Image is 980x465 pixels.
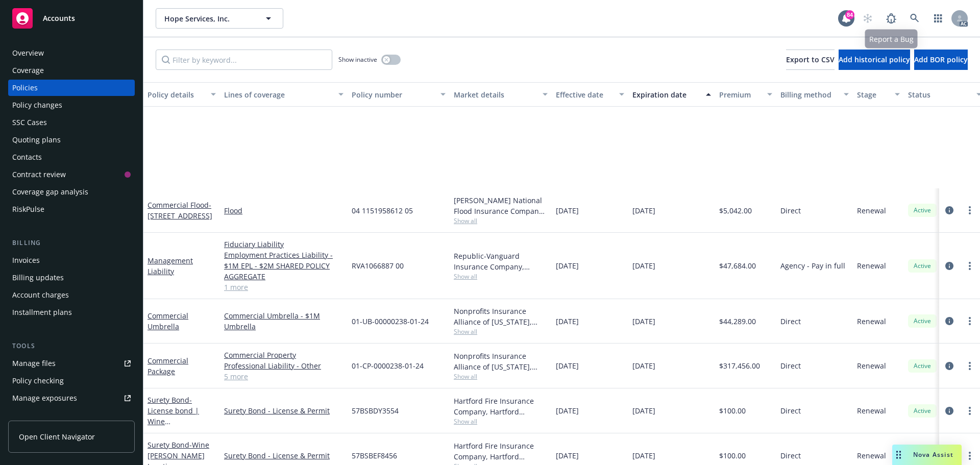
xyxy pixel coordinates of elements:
[8,132,135,148] a: Quoting plans
[857,260,886,271] span: Renewal
[853,82,904,107] button: Stage
[780,89,838,100] div: Billing method
[964,315,976,327] a: more
[8,287,135,303] a: Account charges
[8,4,135,33] a: Accounts
[556,316,579,327] span: [DATE]
[224,310,344,332] a: Commercial Umbrella - $1M Umbrella
[8,166,135,183] a: Contract review
[914,50,968,70] button: Add BOR policy
[8,341,135,351] div: Tools
[12,166,66,183] div: Contract review
[719,405,746,416] span: $100.00
[224,350,344,360] a: Commercial Property
[352,360,424,371] span: 01-CP-0000238-01-24
[857,360,886,371] span: Renewal
[12,184,88,200] div: Coverage gap analysis
[780,450,801,461] span: Direct
[220,82,348,107] button: Lines of coverage
[454,195,548,216] div: [PERSON_NAME] National Flood Insurance Company, [PERSON_NAME] Flood
[912,406,933,415] span: Active
[839,50,910,70] button: Add historical policy
[943,204,955,216] a: circleInformation
[943,260,955,272] a: circleInformation
[12,149,42,165] div: Contacts
[454,251,548,272] div: Republic-Vanguard Insurance Company, AmTrust Financial Services
[943,360,955,372] a: circleInformation
[43,14,75,22] span: Accounts
[8,97,135,113] a: Policy changes
[8,184,135,200] a: Coverage gap analysis
[148,89,205,100] div: Policy details
[845,10,854,19] div: 84
[786,50,835,70] button: Export to CSV
[8,390,135,406] span: Manage exposures
[632,450,655,461] span: [DATE]
[12,304,72,321] div: Installment plans
[632,89,700,100] div: Expiration date
[632,260,655,271] span: [DATE]
[857,89,889,100] div: Stage
[632,205,655,216] span: [DATE]
[8,114,135,131] a: SSC Cases
[881,8,901,29] a: Report a Bug
[892,445,962,465] button: Nova Assist
[719,360,760,371] span: $317,456.00
[12,201,44,217] div: RiskPulse
[556,89,613,100] div: Effective date
[8,373,135,389] a: Policy checking
[556,360,579,371] span: [DATE]
[632,316,655,327] span: [DATE]
[8,270,135,286] a: Billing updates
[912,261,933,271] span: Active
[913,450,953,459] span: Nova Assist
[719,89,761,100] div: Premium
[8,149,135,165] a: Contacts
[908,89,970,100] div: Status
[348,82,450,107] button: Policy number
[156,8,283,29] button: Hope Services, Inc.
[912,316,933,326] span: Active
[12,407,79,424] div: Manage certificates
[352,205,413,216] span: 04 1151958612 05
[12,45,44,61] div: Overview
[943,315,955,327] a: circleInformation
[8,238,135,248] div: Billing
[780,205,801,216] span: Direct
[454,306,548,327] div: Nonprofits Insurance Alliance of [US_STATE], Inc., Nonprofits Insurance Alliance of [US_STATE], I...
[943,405,955,417] a: circleInformation
[454,272,548,281] span: Show all
[454,396,548,417] div: Hartford Fire Insurance Company, Hartford Insurance Group
[857,316,886,327] span: Renewal
[912,206,933,215] span: Active
[892,445,905,465] div: Drag to move
[556,450,579,461] span: [DATE]
[12,132,61,148] div: Quoting plans
[164,13,253,24] span: Hope Services, Inc.
[12,62,44,79] div: Coverage
[156,50,332,70] input: Filter by keyword...
[928,8,948,29] a: Switch app
[224,450,344,461] a: Surety Bond - License & Permit
[719,205,752,216] span: $5,042.00
[780,260,845,271] span: Agency - Pay in full
[352,260,404,271] span: RVA1066887 00
[552,82,628,107] button: Effective date
[352,405,399,416] span: 57BSBDY3554
[8,304,135,321] a: Installment plans
[12,114,47,131] div: SSC Cases
[12,355,56,372] div: Manage files
[12,270,64,286] div: Billing updates
[780,405,801,416] span: Direct
[454,417,548,426] span: Show all
[224,371,344,382] a: 5 more
[224,250,344,282] a: Employment Practices Liability - $1M EPL - $2M SHARED POLICY AGGREGATE
[148,256,193,276] a: Management Liability
[148,395,212,448] span: - License bond | Wine [GEOGRAPHIC_DATA] Location
[224,405,344,416] a: Surety Bond - License & Permit
[914,55,968,64] span: Add BOR policy
[12,287,69,303] div: Account charges
[8,252,135,268] a: Invoices
[8,62,135,79] a: Coverage
[857,405,886,416] span: Renewal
